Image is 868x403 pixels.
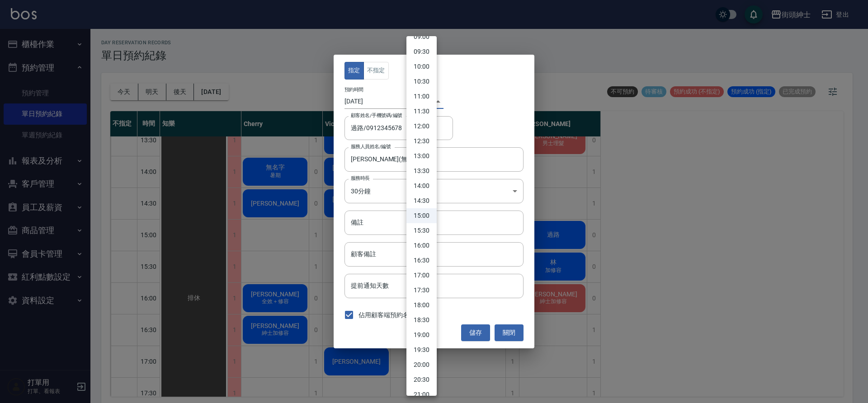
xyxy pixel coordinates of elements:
li: 11:30 [406,104,437,119]
li: 13:30 [406,164,437,178]
li: 10:30 [406,74,437,89]
li: 19:00 [406,328,437,342]
li: 09:00 [406,29,437,44]
li: 12:30 [406,134,437,149]
li: 15:30 [406,223,437,238]
li: 14:30 [406,193,437,208]
li: 16:00 [406,238,437,253]
li: 20:30 [406,372,437,387]
li: 17:30 [406,283,437,298]
li: 15:00 [406,208,437,223]
li: 10:00 [406,59,437,74]
li: 16:30 [406,253,437,268]
li: 18:30 [406,313,437,328]
li: 18:00 [406,298,437,313]
li: 20:00 [406,357,437,372]
li: 19:30 [406,342,437,357]
li: 21:00 [406,387,437,402]
li: 11:00 [406,89,437,104]
li: 17:00 [406,268,437,283]
li: 12:00 [406,119,437,134]
li: 13:00 [406,149,437,164]
li: 14:00 [406,178,437,193]
li: 09:30 [406,44,437,59]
